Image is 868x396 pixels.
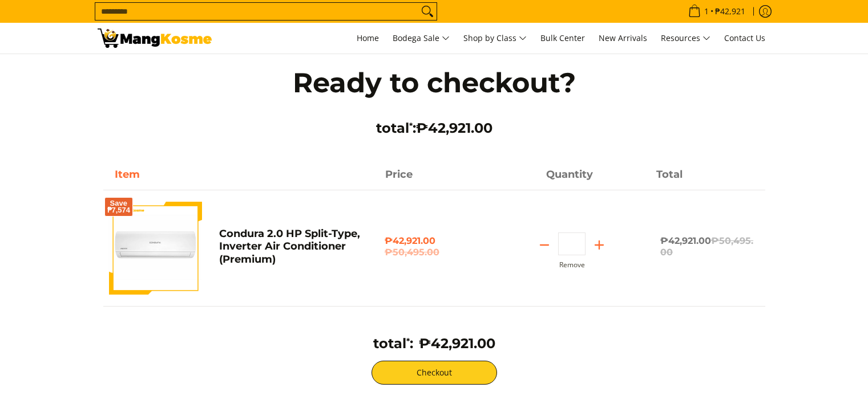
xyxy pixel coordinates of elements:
button: Subtract [531,236,558,254]
span: New Arrivals [599,32,647,43]
button: Add [586,236,613,254]
del: ₱50,495.00 [660,235,753,258]
a: Condura 2.0 HP Split-Type, Inverter Air Conditioner (Premium) [219,227,360,266]
span: Home [357,32,379,43]
a: Resources [655,23,716,54]
span: ₱42,921.00 [385,235,483,258]
button: Remove [559,261,585,269]
img: condura-split-type-inverter-air-conditioner-class-b-full-view-mang-kosme [109,202,202,295]
span: ₱42,921 [713,7,747,15]
nav: Main Menu [223,23,771,54]
a: Shop by Class [458,23,532,54]
span: Contact Us [724,32,765,43]
del: ₱50,495.00 [385,247,483,258]
img: Your Shopping Cart | Mang Kosme [98,28,212,48]
button: Search [418,3,437,20]
a: Home [351,23,385,54]
a: Bulk Center [535,23,591,54]
h1: Ready to checkout? [269,66,600,100]
a: New Arrivals [593,23,653,54]
span: Bulk Center [540,32,585,43]
h3: total : [373,335,413,352]
span: Shop by Class [463,31,527,46]
span: Bodega Sale [393,31,450,46]
span: 1 [703,7,710,15]
span: • [685,5,749,18]
button: Checkout [372,361,497,385]
span: ₱42,921.00 [660,235,753,258]
a: Contact Us [718,23,771,54]
span: Resources [661,31,710,46]
span: ₱42,921.00 [416,120,492,136]
a: Bodega Sale [387,23,455,54]
span: Save ₱7,574 [107,200,131,214]
h3: total : [269,120,600,137]
span: ₱42,921.00 [419,335,495,352]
